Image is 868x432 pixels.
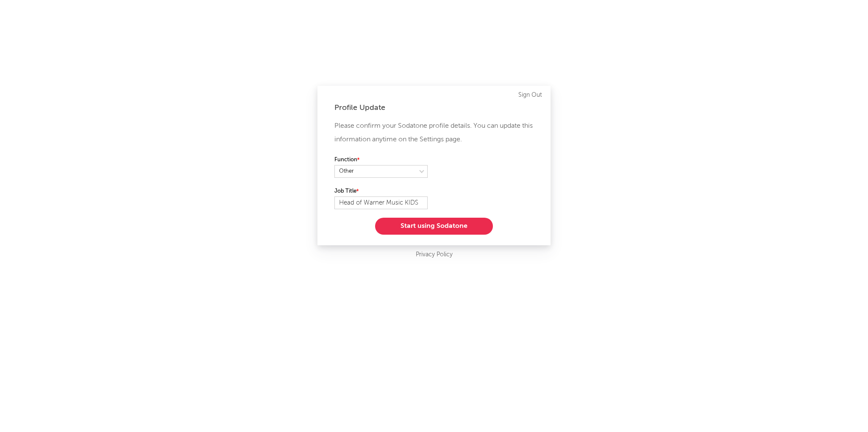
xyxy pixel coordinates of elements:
[334,186,428,196] label: Job Title
[334,119,534,146] p: Please confirm your Sodatone profile details. You can update this information anytime on the Sett...
[334,155,428,165] label: Function
[334,103,534,113] div: Profile Update
[416,250,453,260] a: Privacy Policy
[375,218,493,235] button: Start using Sodatone
[518,90,542,100] a: Sign Out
